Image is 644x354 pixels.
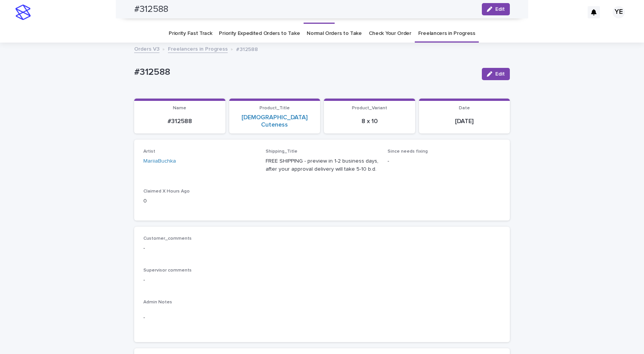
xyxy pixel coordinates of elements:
p: - [143,276,501,284]
a: Orders V3 [134,44,159,53]
a: Priority Fast Track [169,25,212,43]
a: Freelancers in Progress [168,44,228,53]
a: [DEMOGRAPHIC_DATA] Cuteness [234,114,316,128]
a: Normal Orders to Take [307,25,362,43]
span: Product_Variant [352,106,387,110]
p: - [143,244,501,252]
span: Claimed X Hours Ago [143,189,190,194]
span: Customer_comments [143,236,192,241]
span: Edit [495,71,505,77]
span: Date [459,106,470,110]
span: Since needs fixing [388,149,428,154]
span: Admin Notes [143,300,172,305]
a: Check Your Order [369,25,411,43]
p: #312588 [236,44,258,53]
span: Shipping_Title [266,149,297,154]
p: FREE SHIPPING - preview in 1-2 business days, after your approval delivery will take 5-10 b.d. [266,157,379,173]
p: [DATE] [424,118,506,125]
a: Priority Expedited Orders to Take [219,25,300,43]
p: #312588 [139,118,221,125]
button: Edit [482,68,510,80]
p: 8 x 10 [329,118,411,125]
span: Artist [143,149,155,154]
span: Supervisor comments [143,268,192,273]
span: Name [173,106,186,110]
a: Freelancers in Progress [418,25,475,43]
div: YE [613,6,625,18]
p: - [143,314,501,322]
p: - [388,157,501,165]
p: #312588 [134,67,476,78]
p: 0 [143,197,256,205]
img: stacker-logo-s-only.png [15,5,31,20]
span: Product_Title [260,106,290,110]
a: MariiaBuchka [143,157,176,165]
